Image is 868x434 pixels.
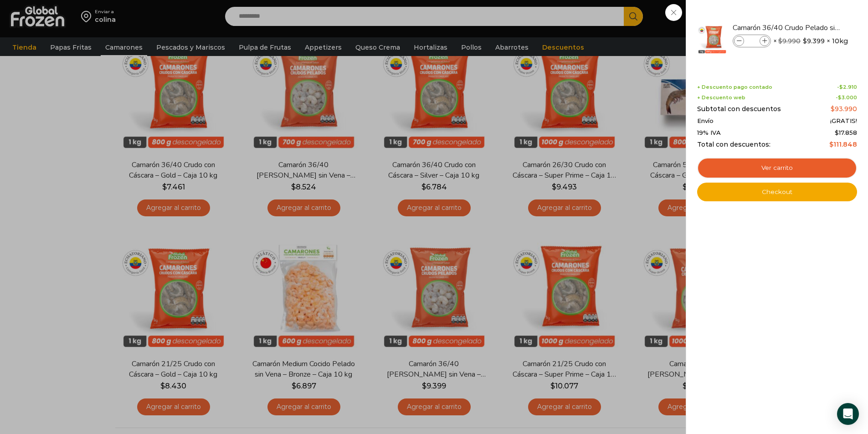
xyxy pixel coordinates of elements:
[839,84,857,90] bdi: 2.910
[773,35,848,47] span: × × 10kg
[778,37,801,45] bdi: 9.990
[839,84,843,90] span: $
[778,37,782,45] span: $
[838,94,857,101] bdi: 3.000
[697,158,857,179] a: Ver carrito
[835,129,839,136] span: $
[733,23,841,33] a: Camarón 36/40 Crudo Pelado sin Vena - Gold - Caja 10 kg
[831,105,857,113] bdi: 93.990
[697,84,772,90] span: + Descuento pago contado
[803,36,825,46] bdi: 9.399
[697,105,781,113] span: Subtotal con descuentos
[697,117,714,125] span: Envío
[830,117,857,125] span: ¡GRATIS!
[835,129,857,136] span: 17.858
[697,183,857,202] a: Checkout
[745,36,759,46] input: Product quantity
[836,95,857,101] span: -
[697,129,721,137] span: 19% IVA
[829,140,833,148] span: $
[697,95,745,101] span: + Descuento web
[829,140,857,148] bdi: 111.848
[831,105,835,113] span: $
[837,403,859,425] div: Open Intercom Messenger
[803,36,807,46] span: $
[697,141,770,148] span: Total con descuentos:
[838,94,842,101] span: $
[837,84,857,90] span: -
